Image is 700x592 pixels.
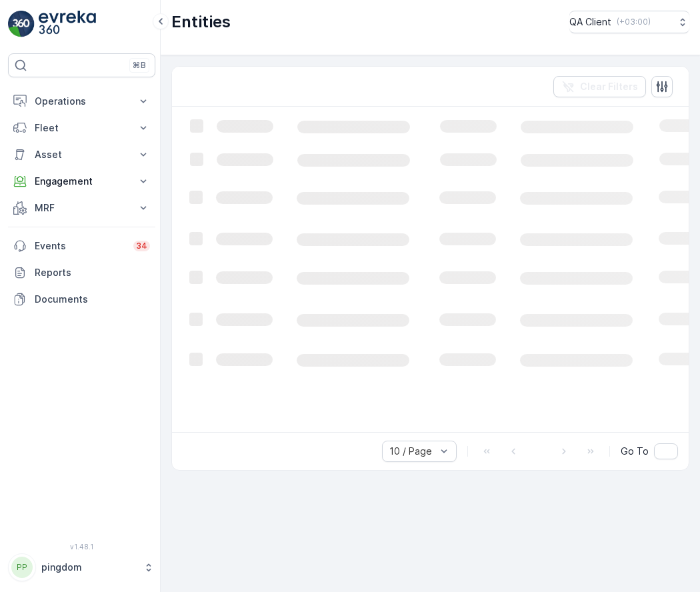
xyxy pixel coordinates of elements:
button: Operations [8,88,155,115]
img: logo [8,11,35,37]
button: PPpingdom [8,553,155,581]
p: Asset [35,148,129,161]
a: Events34 [8,233,155,259]
p: ⌘B [133,60,146,71]
p: Operations [35,95,129,108]
p: Events [35,239,125,253]
p: Clear Filters [580,80,638,93]
img: logo_light-DOdMpM7g.png [39,11,96,37]
p: Reports [35,266,150,279]
button: Fleet [8,115,155,141]
button: MRF [8,195,155,221]
button: Engagement [8,168,155,195]
div: PP [11,557,33,578]
a: Reports [8,259,155,286]
button: Clear Filters [553,76,646,97]
button: QA Client(+03:00) [569,11,689,33]
button: Asset [8,141,155,168]
p: QA Client [569,15,611,29]
p: 34 [136,241,147,251]
p: MRF [35,201,129,215]
a: Documents [8,286,155,313]
p: ( +03:00 ) [617,17,651,27]
p: Entities [171,11,231,33]
span: Go To [621,445,649,458]
p: pingdom [41,561,137,574]
p: Engagement [35,175,129,188]
p: Documents [35,293,150,306]
span: v 1.48.1 [8,543,155,551]
p: Fleet [35,121,129,135]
